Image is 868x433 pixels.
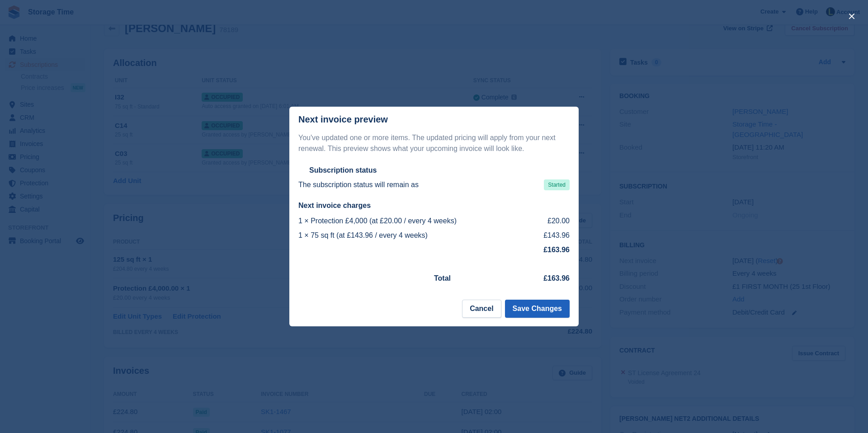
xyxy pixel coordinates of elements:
button: Cancel [462,300,501,318]
h2: Subscription status [309,166,377,175]
p: The subscription status will remain as [298,179,419,190]
td: £143.96 [531,228,570,243]
strong: Total [434,274,451,282]
h2: Next invoice charges [298,201,570,210]
td: 1 × 75 sq ft (at £143.96 / every 4 weeks) [298,228,531,243]
p: You've updated one or more items. The updated pricing will apply from your next renewal. This pre... [298,132,570,154]
td: 1 × Protection £4,000 (at £20.00 / every 4 weeks) [298,214,531,228]
span: Started [544,179,570,190]
button: close [844,9,859,24]
strong: £163.96 [543,274,570,282]
strong: £163.96 [543,246,570,254]
p: Next invoice preview [298,114,388,125]
button: Save Changes [505,300,570,318]
td: £20.00 [531,214,570,228]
